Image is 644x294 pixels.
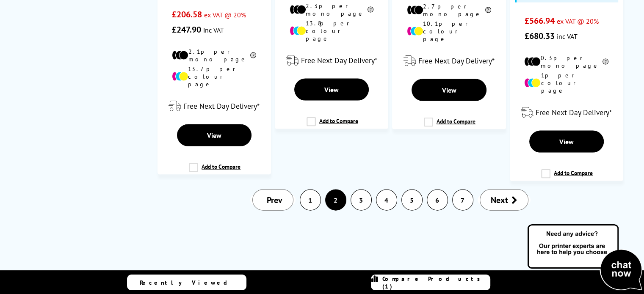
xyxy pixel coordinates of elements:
[183,101,260,111] span: Free Next Day Delivery*
[294,79,369,101] a: View
[524,30,554,41] span: £680.33
[412,79,486,101] a: View
[480,190,528,211] a: Next
[556,17,598,25] span: ex VAT @ 20%
[279,49,384,72] div: modal_delivery
[442,86,456,94] span: View
[376,190,397,210] a: 4
[402,190,422,210] a: 5
[529,131,604,153] a: View
[524,71,608,94] li: 1p per colour page
[407,20,491,43] li: 10.1p per colour page
[382,275,490,290] span: Compare Products (1)
[177,124,252,146] a: View
[203,26,224,34] span: inc VAT
[541,169,593,185] label: Add to Compare
[127,275,246,290] a: Recently Viewed
[189,163,240,179] label: Add to Compare
[351,190,371,210] a: 3
[556,32,577,41] span: inc VAT
[172,48,256,63] li: 2.1p per mono page
[172,9,202,20] span: £206.58
[418,56,495,66] span: Free Next Day Delivery*
[536,107,612,117] span: Free Next Day Delivery*
[172,24,201,35] span: £247.90
[300,190,321,210] a: 1
[427,190,448,210] a: 6
[324,85,339,94] span: View
[207,131,221,140] span: View
[307,117,358,133] label: Add to Compare
[524,54,608,69] li: 0.3p per mono page
[204,11,246,19] span: ex VAT @ 20%
[424,118,475,134] label: Add to Compare
[301,55,377,65] span: Free Next Day Delivery*
[172,65,256,88] li: 13.7p per colour page
[559,137,574,146] span: View
[252,190,293,211] a: Previous
[525,223,644,292] img: Open Live Chat window
[453,190,473,210] a: 7
[524,15,554,26] span: £566.94
[290,2,374,17] li: 2.3p per mono page
[290,19,374,42] li: 13.8p per colour page
[371,275,490,290] a: Compare Products (1)
[514,101,619,124] div: modal_delivery
[396,49,501,73] div: modal_delivery
[162,94,267,118] div: modal_delivery
[267,195,282,206] span: Prev
[407,3,491,18] li: 2.7p per mono page
[491,195,508,206] span: Next
[140,279,236,286] span: Recently Viewed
